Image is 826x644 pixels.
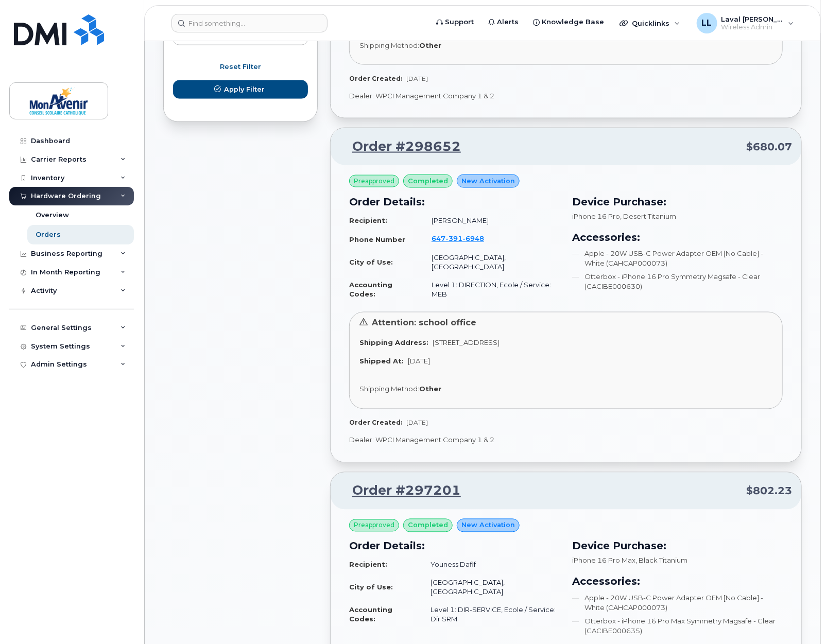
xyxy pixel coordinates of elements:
[421,556,560,574] td: Youness Dafif
[432,234,496,242] a: 6473916948
[445,17,474,27] span: Support
[406,75,428,82] span: [DATE]
[349,258,393,267] strong: City of Use:
[359,385,419,393] span: Shipping Method:
[349,419,402,427] strong: Order Created:
[359,339,428,347] strong: Shipping Address:
[224,84,265,94] span: Apply Filter
[572,230,783,245] h3: Accessories:
[220,62,261,72] span: Reset Filter
[421,601,560,629] td: Level 1: DIR-SERVICE, Ecole / Service: Dir SRM
[572,594,783,613] li: Apple - 20W USB-C Power Adapter OEM [No Cable] - White (CAHCAP000073)
[572,249,783,268] li: Apple - 20W USB-C Power Adapter OEM [No Cable] - White (CAHCAP000073)
[612,13,687,33] div: Quicklinks
[445,234,462,242] span: 391
[422,212,560,230] td: [PERSON_NAME]
[462,234,484,242] span: 6948
[432,234,484,242] span: 647
[572,538,783,554] h3: Device Purchase:
[171,14,328,32] input: Find something...
[173,80,308,99] button: Apply Filter
[721,15,783,23] span: Laval [PERSON_NAME]
[349,436,783,445] p: Dealer: WPCI Management Company 1 & 2
[461,520,515,530] span: New Activation
[572,194,783,210] h3: Device Purchase:
[349,235,405,243] strong: Phone Number
[542,17,604,27] span: Knowledge Base
[702,17,712,29] span: LL
[406,419,428,427] span: [DATE]
[572,212,620,220] span: iPhone 16 Pro
[408,520,448,530] span: completed
[746,140,792,154] span: $680.07
[349,75,402,82] strong: Order Created:
[349,281,392,299] strong: Accounting Codes:
[461,176,515,186] span: New Activation
[572,272,783,291] li: Otterbox - iPhone 16 Pro Symmetry Magsafe - Clear (CACIBE000630)
[433,339,500,347] span: [STREET_ADDRESS]
[349,194,560,210] h3: Order Details:
[408,357,430,365] span: [DATE]
[481,12,526,32] a: Alerts
[349,561,387,569] strong: Recipient:
[349,91,783,101] p: Dealer: WPCI Management Company 1 & 2
[497,17,519,27] span: Alerts
[572,617,783,636] li: Otterbox - iPhone 16 Pro Max Symmetry Magsafe - Clear (CACIBE000635)
[359,357,404,365] strong: Shipped At:
[635,556,687,565] span: , Black Titanium
[349,583,393,591] strong: City of Use:
[349,606,392,624] strong: Accounting Codes:
[632,19,669,27] span: Quicklinks
[349,216,387,224] strong: Recipient:
[354,177,394,186] span: Preapproved
[422,276,560,304] td: Level 1: DIRECTION, Ecole / Service: MEB
[572,574,783,589] h3: Accessories:
[354,521,394,530] span: Preapproved
[721,23,783,31] span: Wireless Admin
[422,249,560,276] td: [GEOGRAPHIC_DATA], [GEOGRAPHIC_DATA]
[173,58,308,76] button: Reset Filter
[340,482,461,500] a: Order #297201
[429,12,481,32] a: Support
[746,484,792,499] span: $802.23
[359,41,419,49] span: Shipping Method:
[349,538,560,554] h3: Order Details:
[421,574,560,601] td: [GEOGRAPHIC_DATA], [GEOGRAPHIC_DATA]
[526,12,611,32] a: Knowledge Base
[408,176,448,186] span: completed
[690,13,801,33] div: Laval Lai Yoon Hin
[340,137,461,156] a: Order #298652
[419,41,441,49] strong: Other
[419,385,441,393] strong: Other
[572,556,635,565] span: iPhone 16 Pro Max
[620,212,676,220] span: , Desert Titanium
[372,318,476,328] span: Attention: school office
